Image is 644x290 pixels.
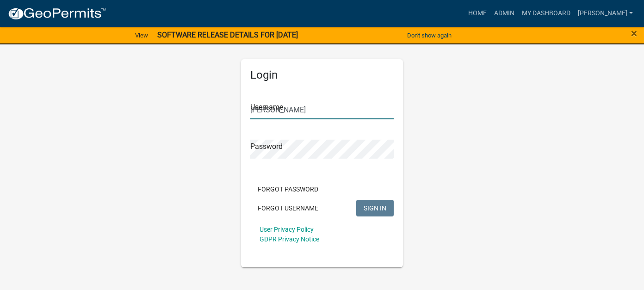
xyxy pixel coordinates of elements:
[631,27,637,40] span: ×
[250,181,326,197] button: Forgot Password
[574,5,637,22] a: [PERSON_NAME]
[364,204,386,211] span: SIGN IN
[356,200,394,216] button: SIGN IN
[518,5,574,22] a: My Dashboard
[464,5,490,22] a: Home
[157,31,298,39] strong: SOFTWARE RELEASE DETAILS FOR [DATE]
[403,28,455,43] button: Don't show again
[260,226,314,233] a: User Privacy Policy
[490,5,518,22] a: Admin
[250,68,394,82] h5: Login
[131,28,152,43] a: View
[260,235,319,243] a: GDPR Privacy Notice
[631,28,637,39] button: Close
[250,200,326,216] button: Forgot Username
